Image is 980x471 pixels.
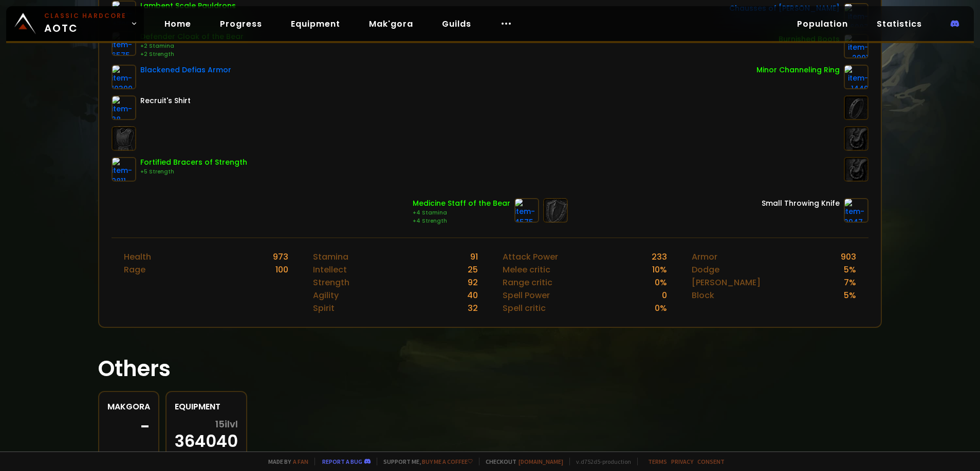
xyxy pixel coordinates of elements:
div: 364040 [175,419,238,449]
div: Armor [692,250,717,263]
img: item-6575 [112,31,136,56]
div: 92 [468,276,478,289]
span: Checkout [479,458,563,465]
div: 32 [468,302,478,315]
div: Spell critic [503,302,546,315]
a: Statistics [868,13,930,34]
div: Rage [124,263,145,276]
div: Blackened Defias Armor [140,65,231,75]
div: 7 % [844,276,856,289]
a: Home [156,13,199,34]
a: a fan [293,458,308,465]
a: Privacy [671,458,693,465]
div: Range critic [503,276,552,289]
img: item-4575 [514,198,539,223]
div: Dodge [692,263,719,276]
img: item-2991 [844,34,868,58]
span: AOTC [44,11,126,36]
div: 5 % [844,263,856,276]
div: +2 Stamina [140,42,244,50]
div: Spell Power [503,289,550,302]
span: Made by [262,458,308,465]
div: +4 Strength [413,217,510,225]
div: Minor Channeling Ring [756,65,840,75]
a: Buy me a coffee [422,458,473,465]
div: Recruit's Shirt [140,95,191,106]
div: Block [692,289,714,302]
div: Stamina [313,250,348,263]
div: 0 % [655,302,667,315]
div: +2 Strength [140,50,244,58]
div: 233 [652,250,667,263]
div: [PERSON_NAME] [692,276,761,289]
a: Terms [648,458,667,465]
a: Progress [212,13,270,34]
a: Classic HardcoreAOTC [6,6,144,41]
div: 0 % [655,276,667,289]
a: Makgora- [98,391,159,458]
div: 40 [467,289,478,302]
div: 25 [468,263,478,276]
a: Equipment15ilvl364040 [165,391,247,458]
div: Health [124,250,151,263]
h1: Others [98,352,882,385]
div: Medicine Staff of the Bear [413,198,510,209]
img: item-38 [112,95,136,120]
span: Support me, [377,458,473,465]
div: Chausses of [PERSON_NAME] [729,3,840,14]
img: item-2947 [844,198,868,223]
div: Equipment [175,400,238,413]
div: 100 [275,263,288,276]
img: item-1449 [844,65,868,89]
a: Report a bug [322,458,362,465]
div: 973 [273,250,288,263]
a: Equipment [283,13,348,34]
img: item-9811 [112,157,136,182]
div: Melee critic [503,263,550,276]
a: Consent [697,458,725,465]
div: Strength [313,276,349,289]
div: Lambent Scale Pauldrons [140,1,236,11]
div: 903 [841,250,856,263]
span: 15 ilvl [215,419,238,429]
small: Classic Hardcore [44,11,126,21]
div: 10 % [652,263,667,276]
div: Makgora [107,400,150,413]
div: Agility [313,289,339,302]
div: Spirit [313,302,335,315]
div: - [107,419,150,435]
div: 0 [662,289,667,302]
a: Population [789,13,856,34]
div: Attack Power [503,250,558,263]
div: +4 Stamina [413,209,510,217]
div: +5 Strength [140,168,247,176]
div: 91 [470,250,478,263]
span: v. d752d5 - production [569,458,631,465]
div: Intellect [313,263,347,276]
div: Fortified Bracers of Strength [140,157,247,168]
a: Guilds [434,13,479,34]
img: item-10399 [112,65,136,89]
a: [DOMAIN_NAME] [519,458,563,465]
div: Small Throwing Knife [762,198,840,209]
a: Mak'gora [361,13,421,34]
div: 5 % [844,289,856,302]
